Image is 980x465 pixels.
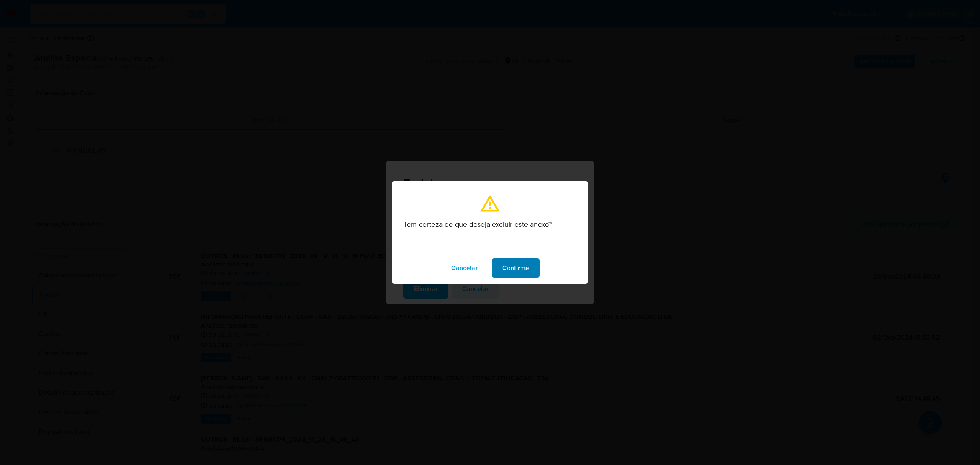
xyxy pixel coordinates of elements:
span: Confirme [502,259,529,277]
button: modal_confirmation.confirm [492,258,540,278]
p: Tem certeza de que deseja excluir este anexo? [403,220,577,229]
div: modal_confirmation.title [392,181,588,284]
span: Cancelar [451,259,478,277]
button: modal_confirmation.cancel [441,258,488,278]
